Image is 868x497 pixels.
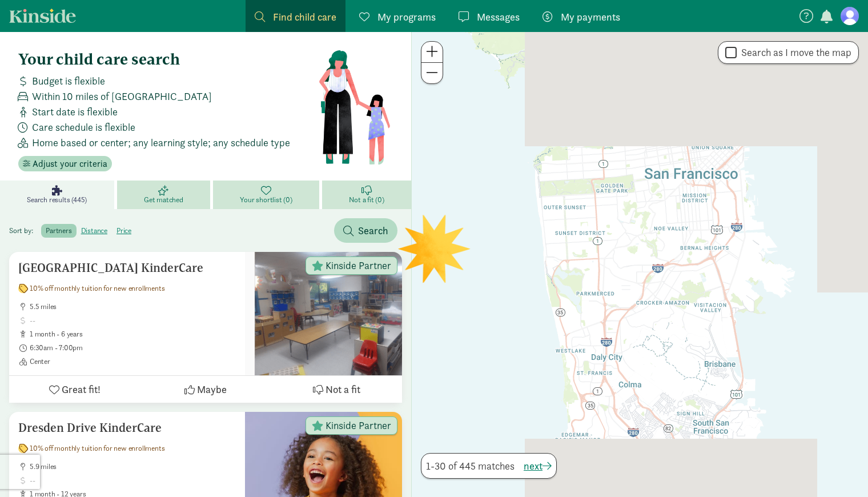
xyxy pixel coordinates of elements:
[737,46,851,59] label: Search as I move the map
[32,104,118,119] span: Start date is flexible
[477,9,520,25] span: Messages
[240,195,292,205] span: Your shortlist (0)
[140,376,271,403] button: Maybe
[30,462,236,471] span: 5.9 miles
[32,73,105,89] span: Budget is flexible
[334,218,397,243] button: Search
[77,224,112,238] label: distance
[117,181,213,209] a: Get matched
[33,157,107,171] span: Adjust your criteria
[30,444,164,453] span: 10% off monthly tuition for new enrollments
[41,224,76,238] label: partners
[18,50,318,69] h4: Your child care search
[30,343,236,352] span: 6:30am - 7:00pm
[358,223,388,238] span: Search
[30,330,236,339] span: 1 month - 6 years
[112,224,136,238] label: price
[32,119,135,135] span: Care schedule is flexible
[561,9,620,25] span: My payments
[9,226,39,235] span: Sort by:
[62,382,101,397] span: Great fit!
[271,376,402,403] button: Not a fit
[27,195,87,205] span: Search results (445)
[213,181,322,209] a: Your shortlist (0)
[9,376,140,403] button: Great fit!
[18,261,236,275] h5: [GEOGRAPHIC_DATA] KinderCare
[32,135,290,150] span: Home based or center; any learning style; any schedule type
[325,260,391,271] span: Kinside Partner
[273,9,336,25] span: Find child care
[349,195,384,205] span: Not a fit (0)
[322,181,411,209] a: Not a fit (0)
[30,357,236,366] span: Center
[524,458,552,474] button: next
[9,9,76,23] a: Kinside
[377,9,436,25] span: My programs
[426,458,515,474] span: 1-30 of 445 matches
[30,284,164,293] span: 10% off monthly tuition for new enrollments
[144,195,183,205] span: Get matched
[32,89,212,104] span: Within 10 miles of [GEOGRAPHIC_DATA]
[325,382,360,397] span: Not a fit
[325,420,391,431] span: Kinside Partner
[18,421,236,435] h5: Dresden Drive KinderCare
[197,382,227,397] span: Maybe
[18,156,112,172] button: Adjust your criteria
[30,302,236,311] span: 5.5 miles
